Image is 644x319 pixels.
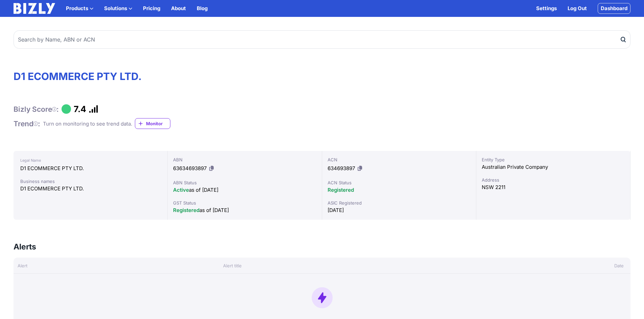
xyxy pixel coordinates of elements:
[173,186,316,194] div: as of [DATE]
[66,4,93,12] button: Products
[328,206,471,214] div: [DATE]
[528,262,630,269] div: Date
[173,156,316,163] div: ABN
[328,165,355,171] span: 634693897
[20,185,161,193] div: D1 ECOMMERCE PTY LTD.
[536,4,557,12] a: Settings
[328,179,471,186] div: ACN Status
[328,187,354,193] span: Registered
[568,4,587,12] a: Log Out
[20,156,161,164] div: Legal Name
[482,183,625,191] div: NSW 2211
[43,120,132,128] div: Turn on monitoring to see trend data.
[482,156,625,163] div: Entity Type
[143,4,160,12] a: Pricing
[482,177,625,183] div: Address
[173,165,207,171] span: 63634693897
[14,105,59,114] h1: Bizly Score :
[14,70,630,82] h1: D1 ECOMMERCE PTY LTD.
[14,30,630,49] input: Search by Name, ABN or ACN
[14,241,36,252] h3: Alerts
[173,207,199,213] span: Registered
[173,206,316,214] div: as of [DATE]
[598,3,630,14] a: Dashboard
[171,4,186,12] a: About
[146,120,170,127] span: Monitor
[328,156,471,163] div: ACN
[197,4,208,12] a: Blog
[135,118,170,129] a: Monitor
[74,104,86,114] h1: 7.4
[173,179,316,186] div: ABN Status
[14,262,219,269] div: Alert
[20,178,161,185] div: Business names
[20,164,161,172] div: D1 ECOMMERCE PTY LTD.
[328,200,471,206] div: ASIC Registered
[14,119,40,128] h1: Trend :
[173,200,316,206] div: GST Status
[173,187,189,193] span: Active
[219,262,528,269] div: Alert title
[482,163,625,171] div: Australian Private Company
[104,4,132,12] button: Solutions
